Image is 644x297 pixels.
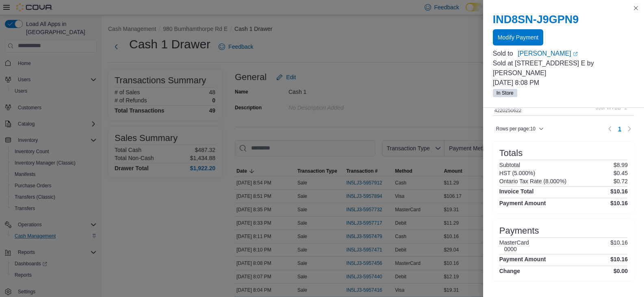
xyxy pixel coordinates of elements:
[499,268,520,274] h4: Change
[614,162,628,168] p: $8.99
[498,33,538,41] span: Modify Payment
[493,13,634,26] h2: IND8SN-J9GPN9
[614,178,628,184] p: $0.72
[615,122,624,135] button: Page 1 of 1
[499,226,539,236] h3: Payments
[497,89,514,97] span: In Store
[493,78,634,88] p: [DATE] 8:08 PM
[499,200,546,206] h4: Payment Amount
[493,29,543,46] button: Modify Payment
[618,125,621,133] span: 1
[494,102,592,114] div: 4220250622
[596,104,621,111] span: 358FWVBB
[622,103,634,113] div: 1
[573,52,578,56] svg: External link
[610,200,628,206] h4: $10.16
[518,49,634,59] a: [PERSON_NAME]External link
[614,268,628,274] h4: $0.00
[499,170,535,176] h6: HST (5.000%)
[605,124,615,134] button: Previous page
[499,188,534,195] h4: Invoice Total
[499,148,523,158] h3: Totals
[493,124,547,134] button: Rows per page:10
[499,239,529,246] h6: MasterCard
[493,49,516,59] div: Sold to
[499,256,546,262] h4: Payment Amount
[499,162,520,168] h6: Subtotal
[615,122,624,135] ul: Pagination for table: MemoryTable from EuiInMemoryTable
[631,3,641,13] button: Close this dialog
[493,59,634,78] p: Sold at [STREET_ADDRESS] E by [PERSON_NAME]
[610,188,628,195] h4: $10.16
[605,122,634,135] nav: Pagination for table: MemoryTable from EuiInMemoryTable
[614,170,628,176] p: $0.45
[496,126,536,132] span: Rows per page : 10
[610,256,628,262] h4: $10.16
[499,178,567,184] h6: Ontario Tax Rate (8.000%)
[504,246,529,252] h6: 0000
[624,124,634,134] button: Next page
[493,89,517,97] span: In Store
[610,239,628,252] p: $10.16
